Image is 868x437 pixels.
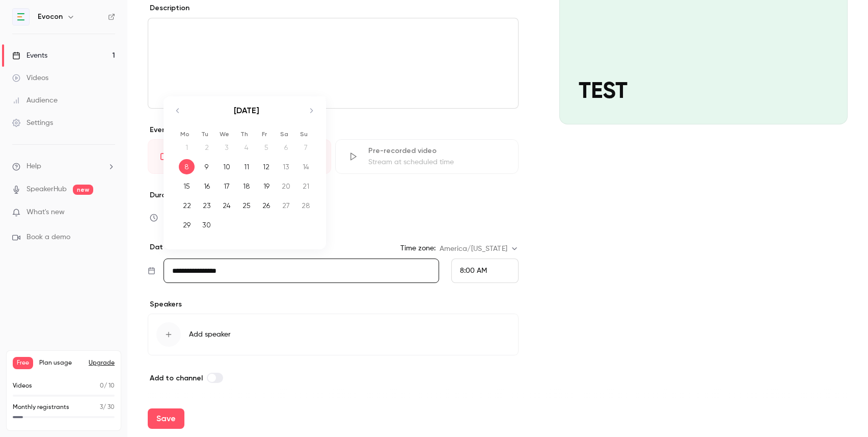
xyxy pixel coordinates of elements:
[13,357,33,369] span: Free
[216,176,236,196] td: Wednesday, September 17, 2025
[256,176,276,196] td: Friday, September 19, 2025
[148,3,189,13] label: Description
[12,118,53,128] div: Settings
[278,198,294,213] div: 27
[216,138,236,157] td: Not available. Wednesday, September 3, 2025
[39,359,83,367] span: Plan usage
[197,138,216,157] td: Not available. Tuesday, September 2, 2025
[148,18,519,109] section: description
[256,157,276,176] td: Friday, September 12, 2025
[148,125,519,135] p: Event type
[150,374,203,382] span: Add to channel
[276,138,296,157] td: Not available. Saturday, September 6, 2025
[296,176,316,196] td: Sunday, September 21, 2025
[440,244,519,254] div: America/[US_STATE]
[179,159,195,174] div: 8
[278,159,294,174] div: 13
[256,196,276,215] td: Friday, September 26, 2025
[219,178,234,194] div: 17
[220,131,229,138] small: We
[13,381,32,391] p: Videos
[296,196,316,215] td: Sunday, September 28, 2025
[148,408,184,429] button: Save
[179,178,195,194] div: 15
[278,178,294,194] div: 20
[298,198,314,213] div: 28
[12,161,115,172] li: help-dropdown-opener
[148,242,201,252] p: Date and time
[236,176,256,196] td: Thursday, September 18, 2025
[164,96,325,245] div: Calendar
[451,259,519,283] div: From
[148,139,331,174] div: LiveGo live at scheduled time
[238,178,254,194] div: 18
[238,140,254,155] div: 4
[280,131,288,138] small: Sa
[177,196,197,215] td: Monday, September 22, 2025
[38,12,63,22] h6: Evocon
[179,140,195,155] div: 1
[26,207,65,218] span: What's new
[12,50,47,61] div: Events
[100,381,115,391] p: / 10
[234,106,259,115] strong: [DATE]
[278,140,294,155] div: 6
[197,196,216,215] td: Tuesday, September 23, 2025
[26,161,41,172] span: Help
[26,232,70,243] span: Book a demo
[177,215,197,235] td: Monday, September 29, 2025
[148,299,519,310] p: Speakers
[298,140,314,155] div: 7
[236,138,256,157] td: Not available. Thursday, September 4, 2025
[258,159,274,174] div: 12
[197,176,216,196] td: Tuesday, September 16, 2025
[164,259,439,283] input: Tue, Feb 17, 2026
[148,190,519,200] label: Duration
[100,403,115,412] p: / 30
[262,131,267,138] small: Fr
[197,157,216,176] td: Tuesday, September 9, 2025
[296,157,316,176] td: Sunday, September 14, 2025
[258,140,274,155] div: 5
[236,196,256,215] td: Thursday, September 25, 2025
[199,198,214,213] div: 23
[238,159,254,174] div: 11
[258,178,274,194] div: 19
[256,138,276,157] td: Not available. Friday, September 5, 2025
[236,157,256,176] td: Thursday, September 11, 2025
[189,329,231,340] span: Add speaker
[400,243,436,253] label: Time zone:
[219,140,234,155] div: 3
[13,9,29,25] img: Evocon
[180,131,189,138] small: Mo
[177,157,197,176] td: Selected. Monday, September 8, 2025
[258,198,274,213] div: 26
[100,383,104,389] span: 0
[197,215,216,235] td: Tuesday, September 30, 2025
[73,185,93,195] span: new
[238,198,254,213] div: 25
[100,404,103,410] span: 3
[199,159,214,174] div: 9
[103,208,115,217] iframe: Noticeable Trigger
[199,178,214,194] div: 16
[298,159,314,174] div: 14
[216,196,236,215] td: Wednesday, September 24, 2025
[276,157,296,176] td: Saturday, September 13, 2025
[298,178,314,194] div: 21
[276,176,296,196] td: Saturday, September 20, 2025
[177,138,197,157] td: Not available. Monday, September 1, 2025
[335,139,519,174] div: Pre-recorded videoStream at scheduled time
[89,359,115,367] button: Upgrade
[148,18,518,108] div: editor
[179,217,195,233] div: 29
[368,157,506,167] div: Stream at scheduled time
[179,198,195,213] div: 22
[460,267,487,274] span: 8:00 AM
[13,403,69,412] p: Monthly registrants
[148,314,519,355] button: Add speaker
[219,159,234,174] div: 10
[12,73,48,83] div: Videos
[296,138,316,157] td: Not available. Sunday, September 7, 2025
[12,95,58,106] div: Audience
